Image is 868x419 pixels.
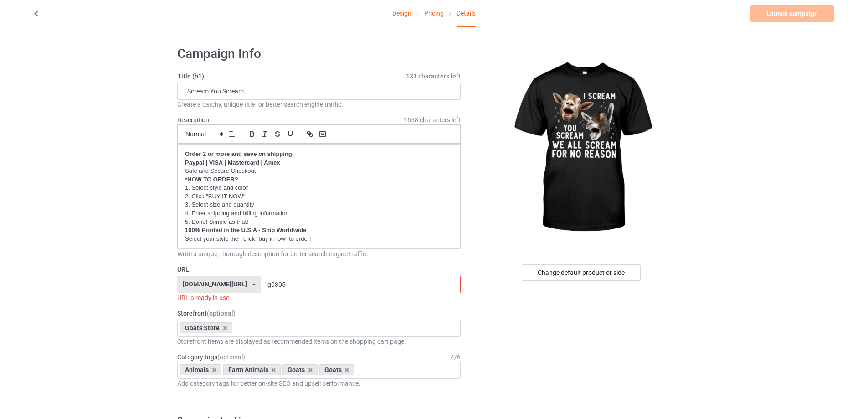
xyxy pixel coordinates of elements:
a: Pricing [424,0,444,26]
div: Goats [319,364,354,375]
strong: 100% Printed in the U.S.A - Ship Worldwide [185,227,307,233]
span: 1658 characters left [404,115,461,124]
label: Title (h1) [177,72,461,81]
div: Change default product or side [522,264,641,281]
p: 5. Done! Simple as that! [185,218,453,227]
p: Safe and Secure Checkout [185,167,453,176]
div: Farm Animals [223,364,281,375]
div: Details [457,0,476,27]
span: (optional) [217,353,245,361]
strong: Order 2 or more and save on shipping. [185,150,293,157]
p: Select your style then click "buy it now" to order! [185,235,453,243]
div: [DOMAIN_NAME][URL] [183,281,247,287]
div: Add category tags for better on-site SEO and upsell performance. [177,379,461,388]
label: Category tags [177,352,245,362]
a: Design [392,0,411,26]
span: 131 characters left [406,72,461,81]
label: Description [177,116,209,124]
span: (optional) [207,310,236,317]
strong: *HOW TO ORDER? [185,176,238,183]
h1: Campaign Info [177,46,461,62]
p: 4. Enter shipping and billing information [185,209,453,218]
label: URL [177,265,461,274]
div: Animals [180,364,221,375]
div: Storefront items are displayed as recommended items on the shopping cart page. [177,337,461,346]
div: Goats [282,364,318,375]
label: Storefront [177,309,461,318]
strong: Paypal | VISA | Mastercard | Amex [185,159,280,166]
div: Write a unique, thorough description for better search engine traffic. [177,249,461,259]
p: 3. Select size and quantity [185,201,453,209]
div: 4 / 6 [451,352,461,362]
p: 2. Click "BUY IT NOW" [185,192,453,201]
div: URL already in use [177,293,461,302]
div: Create a catchy, unique title for better search engine traffic. [177,100,461,109]
div: Goats Store [180,322,232,333]
p: 1. Select style and color [185,184,453,192]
